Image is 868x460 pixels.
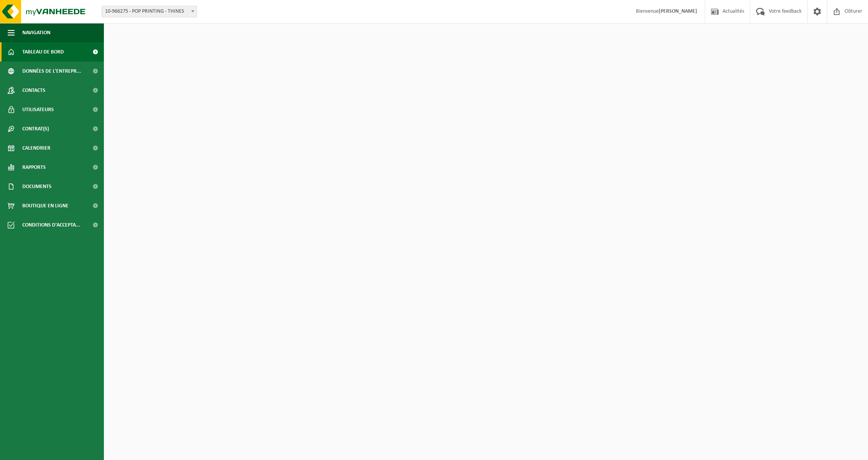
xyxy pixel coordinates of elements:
span: 10-966275 - POP PRINTING - THINES [102,6,197,17]
span: Contacts [22,81,45,100]
span: Conditions d'accepta... [22,215,80,235]
span: Données de l'entrepr... [22,62,81,81]
span: Utilisateurs [22,100,54,119]
span: 10-966275 - POP PRINTING - THINES [102,6,197,17]
span: Boutique en ligne [22,196,68,215]
span: Navigation [22,23,50,42]
span: Tableau de bord [22,42,64,62]
span: Documents [22,177,52,196]
span: Calendrier [22,138,50,158]
strong: [PERSON_NAME] [659,8,697,14]
span: Rapports [22,158,46,177]
span: Contrat(s) [22,119,49,138]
